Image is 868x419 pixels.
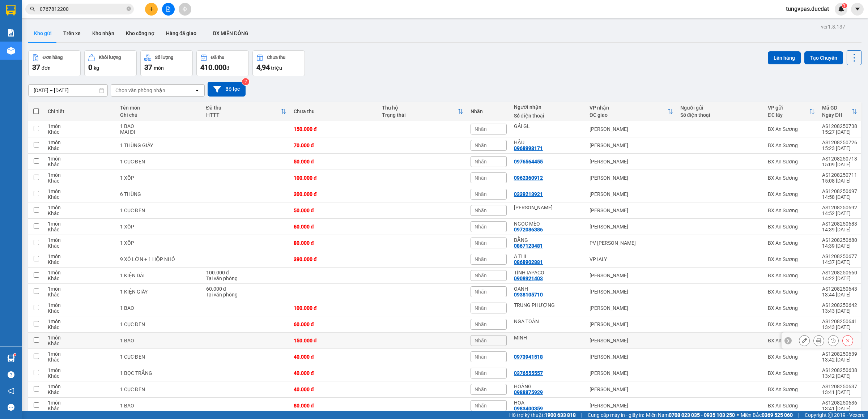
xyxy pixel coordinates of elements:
span: Nhãn [475,159,487,164]
span: Miền Bắc [741,411,793,419]
div: BX An Sương [768,126,815,132]
div: AS1208250726 [822,140,857,145]
div: Thu hộ [382,105,457,111]
div: BẰNG [514,237,582,243]
div: 1 món [48,123,113,129]
span: tungvpas.ducdat [780,4,835,13]
div: Khác [48,341,113,346]
div: 14:22 [DATE] [822,275,857,281]
button: Kho công nợ [120,25,160,42]
div: AS1208250683 [822,221,857,227]
span: BX MIỀN ĐÔNG [213,30,248,36]
div: 14:39 [DATE] [822,227,857,232]
div: AS1208250636 [822,400,857,406]
div: [PERSON_NAME] [590,126,673,132]
button: file-add [162,3,175,16]
div: [PERSON_NAME] [590,386,673,392]
span: copyright [828,412,833,418]
div: Số điện thoại [680,112,761,118]
span: Nhãn [475,403,487,409]
span: Cung cấp máy in - giấy in: [588,411,644,419]
div: 13:41 [DATE] [822,389,857,395]
div: 80.000 đ [294,240,375,246]
div: Khác [48,227,113,232]
div: 1 THÙNG GIẤY [120,142,199,148]
div: 0988875929 [514,389,543,395]
div: 1 món [48,253,113,259]
div: Khác [48,389,113,395]
img: solution-icon [7,29,15,37]
div: VP gửi [768,105,809,111]
div: ĐC giao [590,112,667,118]
sup: 1 [842,3,847,8]
div: TRUNG PHƯỢNG [514,302,582,308]
div: 390.000 đ [294,256,375,262]
div: ĐC lấy [768,112,809,118]
button: Chưa thu4,94 triệu [252,50,305,76]
span: Nhãn [475,208,487,213]
div: 1 món [48,221,113,227]
div: 0962360912 [514,175,543,181]
span: 37 [32,63,40,72]
button: Hàng đã giao [160,25,202,42]
div: 6 THÙNG [120,191,199,197]
div: Khác [48,308,113,314]
div: Chưa thu [267,55,285,60]
div: Tại văn phòng [206,275,286,281]
span: close-circle [127,6,131,13]
div: HOÀNG [514,384,582,389]
div: BX An Sương [768,321,815,327]
div: Chưa thu [294,108,375,114]
div: 1 món [48,172,113,178]
div: MAI ĐI [120,129,199,135]
span: 4,94 [256,63,270,72]
div: 0972086386 [514,227,543,232]
input: Tìm tên, số ĐT hoặc mã đơn [40,5,125,13]
div: NGA TOÀN [514,318,582,324]
div: AS1208250639 [822,351,857,357]
div: 14:37 [DATE] [822,259,857,265]
div: BX An Sương [768,240,815,246]
span: triệu [271,65,282,71]
div: 1 BỌC TRẮNG [120,370,199,376]
div: 13:43 [DATE] [822,308,857,314]
div: AS1208250680 [822,237,857,243]
div: AS1208250643 [822,286,857,292]
div: [PERSON_NAME] [590,224,673,230]
div: BX An Sương [768,208,815,213]
div: 0938105710 [514,292,543,298]
div: Đã thu [206,105,281,111]
div: 50.000 đ [294,208,375,213]
div: [PERSON_NAME] [590,370,673,376]
div: 1 KIỆN DÀI [120,273,199,278]
div: 150.000 đ [294,126,375,132]
span: Nhãn [475,321,487,327]
div: Khác [48,178,113,184]
div: 300.000 đ [294,191,375,197]
span: caret-down [854,6,861,12]
span: | [581,411,582,419]
div: 14:52 [DATE] [822,210,857,216]
div: 1 BAO [120,338,199,343]
button: Bộ lọc [208,82,246,97]
div: 0983400359 [514,406,543,411]
span: 0 [88,63,92,72]
span: search [30,7,35,12]
span: message [8,404,14,411]
div: A THI [514,253,582,259]
div: BX An Sương [768,354,815,360]
div: 100.000 đ [294,175,375,181]
div: BX An Sương [768,256,815,262]
div: 0376555557 [514,370,543,376]
div: 1 món [48,156,113,162]
div: Khác [48,357,113,363]
div: 1 CỤC ĐEN [120,208,199,213]
button: plus [145,3,158,16]
span: Hỗ trợ kỹ thuật: [509,411,576,419]
div: [PERSON_NAME] [590,403,673,409]
div: BX An Sương [768,142,815,148]
div: [PERSON_NAME] [590,191,673,197]
div: 0339213921 [514,191,543,197]
div: Mã GD [822,105,851,111]
div: HTTT [206,112,281,118]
